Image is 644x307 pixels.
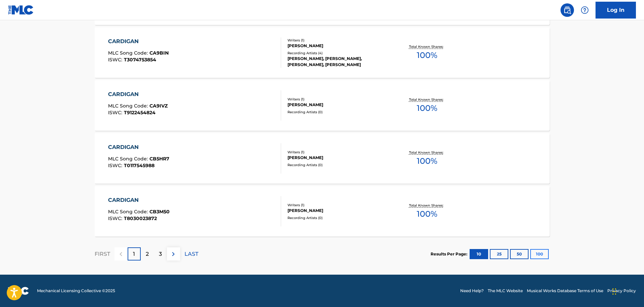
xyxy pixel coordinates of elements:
[124,215,157,221] span: T8030023872
[409,150,445,155] p: Total Known Shares:
[124,57,156,63] span: T3074753854
[133,250,135,258] p: 1
[108,90,168,98] div: CARDIGAN
[108,209,149,215] span: MLC Song Code :
[169,250,177,258] img: right
[607,288,636,294] a: Privacy Policy
[8,5,34,15] img: MLC Logo
[581,6,589,14] img: help
[287,38,389,43] div: Writers ( 1 )
[95,133,550,184] a: CARDIGANMLC Song Code:CB5HR7ISWC:T0117545988Writers (1)[PERSON_NAME]Recording Artists (0)Total Kn...
[417,102,437,114] span: 100 %
[8,287,29,295] img: logo
[108,57,124,63] span: ISWC :
[578,3,591,17] div: Help
[149,156,169,162] span: CB5HR7
[530,249,549,259] button: 100
[108,215,124,221] span: ISWC :
[561,3,574,17] a: Public Search
[37,288,115,294] span: Mechanical Licensing Collective © 2025
[610,275,644,307] iframe: Chat Widget
[409,97,445,102] p: Total Known Shares:
[596,2,636,19] a: Log In
[287,110,389,115] div: Recording Artists ( 0 )
[287,155,389,161] div: [PERSON_NAME]
[287,215,389,220] div: Recording Artists ( 0 )
[159,250,162,258] p: 3
[108,196,170,204] div: CARDIGAN
[431,251,469,257] p: Results Per Page:
[287,97,389,102] div: Writers ( 1 )
[470,249,488,259] button: 10
[417,49,437,61] span: 100 %
[563,6,571,14] img: search
[490,249,508,259] button: 25
[149,209,170,215] span: CB3M50
[95,250,110,258] p: FIRST
[184,250,198,258] p: LAST
[287,208,389,214] div: [PERSON_NAME]
[417,155,437,167] span: 100 %
[287,43,389,49] div: [PERSON_NAME]
[287,203,389,208] div: Writers ( 1 )
[287,150,389,155] div: Writers ( 1 )
[108,156,149,162] span: MLC Song Code :
[124,110,156,116] span: T9122454824
[409,203,445,208] p: Total Known Shares:
[108,143,169,151] div: CARDIGAN
[417,208,437,220] span: 100 %
[287,102,389,108] div: [PERSON_NAME]
[108,50,149,56] span: MLC Song Code :
[287,162,389,167] div: Recording Artists ( 0 )
[95,80,550,131] a: CARDIGANMLC Song Code:CA9IVZISWC:T9122454824Writers (1)[PERSON_NAME]Recording Artists (0)Total Kn...
[149,50,169,56] span: CA9BIN
[149,103,168,109] span: CA9IVZ
[409,44,445,49] p: Total Known Shares:
[95,186,550,237] a: CARDIGANMLC Song Code:CB3M50ISWC:T8030023872Writers (1)[PERSON_NAME]Recording Artists (0)Total Kn...
[124,162,155,168] span: T0117545988
[510,249,529,259] button: 50
[612,281,616,302] div: Drag
[146,250,149,258] p: 2
[527,288,603,294] a: Musical Works Database Terms of Use
[108,37,169,45] div: CARDIGAN
[95,27,550,78] a: CARDIGANMLC Song Code:CA9BINISWC:T3074753854Writers (1)[PERSON_NAME]Recording Artists (4)[PERSON_...
[488,288,523,294] a: The MLC Website
[108,162,124,168] span: ISWC :
[108,110,124,116] span: ISWC :
[460,288,484,294] a: Need Help?
[108,103,149,109] span: MLC Song Code :
[287,51,389,56] div: Recording Artists ( 4 )
[287,56,389,68] div: [PERSON_NAME], [PERSON_NAME], [PERSON_NAME], [PERSON_NAME]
